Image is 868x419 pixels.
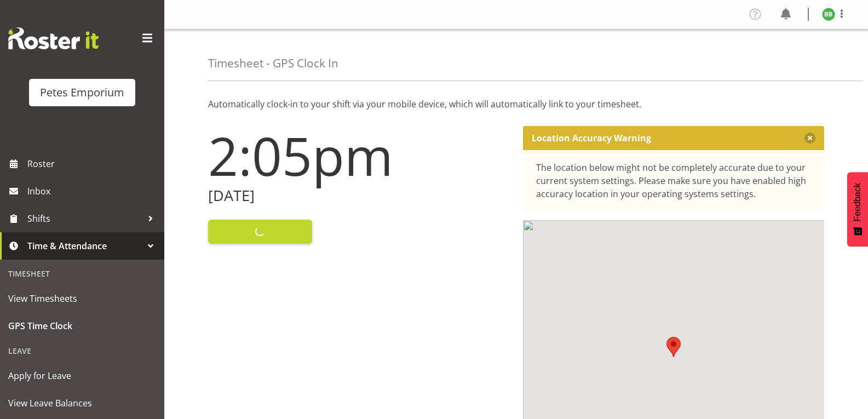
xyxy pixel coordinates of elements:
[3,285,162,312] a: View Timesheets
[208,57,338,70] h4: Timesheet - GPS Clock In
[8,290,156,307] span: View Timesheets
[40,84,124,101] div: Petes Emporium
[532,133,651,144] p: Location Accuracy Warning
[8,27,99,49] img: Rosterit website logo
[27,238,142,254] span: Time & Attendance
[208,126,510,185] h1: 2:05pm
[3,262,162,285] div: Timesheet
[853,183,863,221] span: Feedback
[536,161,812,200] div: The location below might not be completely accurate due to your current system settings. Please m...
[847,172,868,246] button: Feedback - Show survey
[208,187,510,204] h2: [DATE]
[208,97,824,111] p: Automatically clock-in to your shift via your mobile device, which will automatically link to you...
[822,8,835,21] img: beena-bist9974.jpg
[804,133,815,144] button: Close message
[3,362,162,389] a: Apply for Leave
[3,389,162,417] a: View Leave Balances
[3,312,162,340] a: GPS Time Clock
[8,368,156,384] span: Apply for Leave
[27,156,159,172] span: Roster
[27,183,159,199] span: Inbox
[8,318,156,334] span: GPS Time Clock
[3,340,162,362] div: Leave
[27,210,142,227] span: Shifts
[8,395,156,411] span: View Leave Balances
